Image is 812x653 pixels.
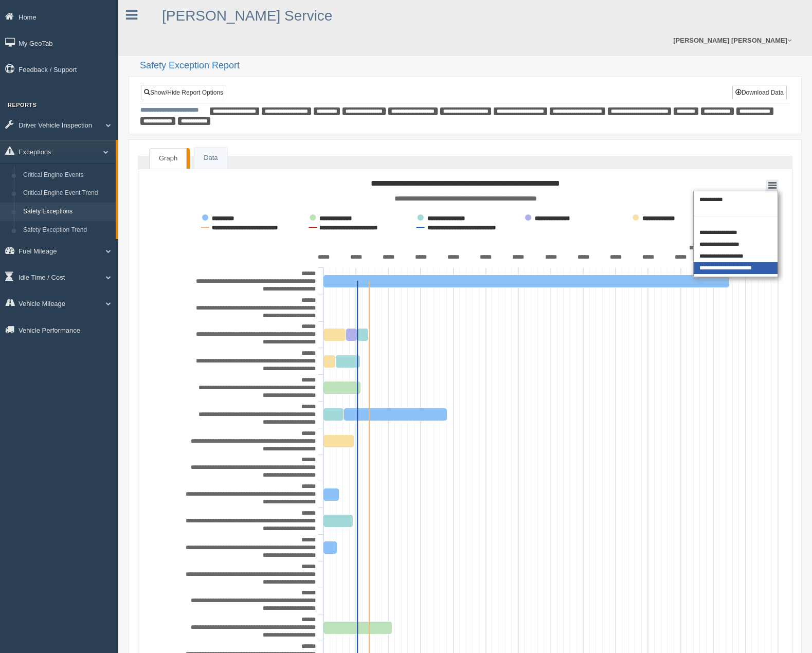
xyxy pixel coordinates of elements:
[162,8,332,24] a: [PERSON_NAME] Service
[194,148,227,169] a: Data
[19,184,116,203] a: Critical Engine Event Trend
[19,221,116,240] a: Safety Exception Trend
[141,85,226,100] a: Show/Hide Report Options
[668,26,797,55] a: [PERSON_NAME] [PERSON_NAME]
[19,203,116,221] a: Safety Exceptions
[19,166,116,185] a: Critical Engine Events
[150,148,187,169] a: Graph
[732,85,787,100] button: Download Data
